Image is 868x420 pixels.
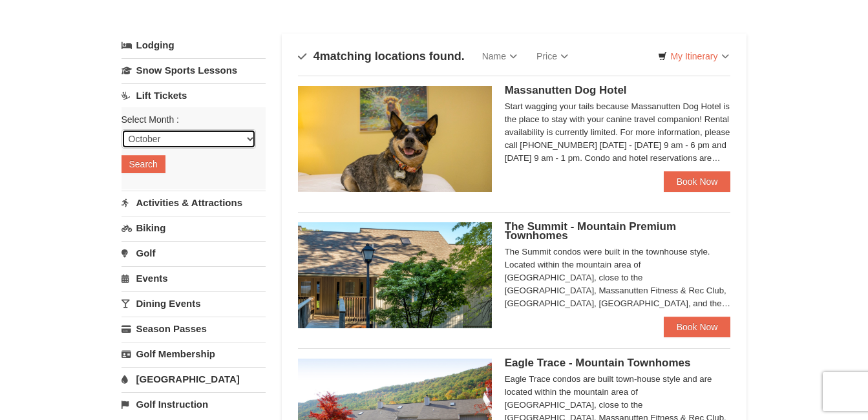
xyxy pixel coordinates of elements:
a: Golf Membership [122,342,266,366]
h4: matching locations found. [298,50,465,63]
a: Lift Tickets [122,83,266,107]
a: Dining Events [122,291,266,315]
a: [GEOGRAPHIC_DATA] [122,367,266,391]
a: Book Now [664,317,731,337]
div: Start wagging your tails because Massanutten Dog Hotel is the place to stay with your canine trav... [505,100,731,165]
a: Book Now [664,171,731,192]
a: Name [472,43,527,69]
a: Events [122,266,266,290]
span: Massanutten Dog Hotel [505,84,627,96]
label: Select Month : [122,113,256,126]
a: My Itinerary [650,47,737,66]
span: Eagle Trace - Mountain Townhomes [505,357,691,369]
a: Biking [122,216,266,240]
a: Activities & Attractions [122,191,266,215]
a: Golf Instruction [122,392,266,416]
span: 4 [313,50,320,63]
img: 19219034-1-0eee7e00.jpg [298,222,492,328]
a: Lodging [122,34,266,57]
img: 27428181-5-81c892a3.jpg [298,86,492,192]
a: Price [527,43,578,69]
a: Golf [122,241,266,265]
div: The Summit condos were built in the townhouse style. Located within the mountain area of [GEOGRAP... [505,246,731,310]
button: Search [122,155,165,173]
a: Season Passes [122,317,266,341]
span: The Summit - Mountain Premium Townhomes [505,220,676,242]
a: Snow Sports Lessons [122,58,266,82]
